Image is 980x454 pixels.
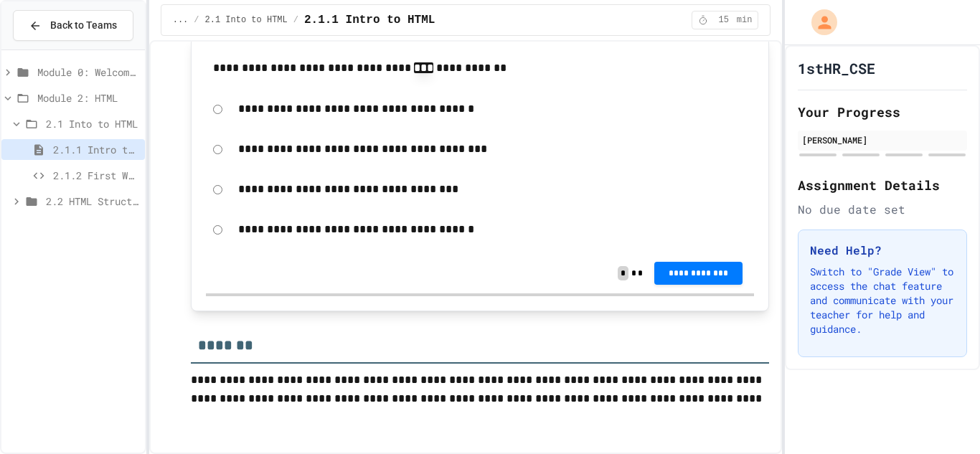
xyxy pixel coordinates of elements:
[798,175,967,195] h2: Assignment Details
[13,10,133,41] button: Back to Teams
[798,102,967,122] h2: Your Progress
[205,14,288,26] span: 2.1 Into to HTML
[798,58,875,78] h1: 1stHR_CSE
[46,194,139,209] span: 2.2 HTML Structure
[293,14,298,26] span: /
[37,65,139,80] span: Module 0: Welcome to Web Development
[53,142,139,157] span: 2.1.1 Intro to HTML
[53,168,139,183] span: 2.1.2 First Webpage
[46,116,139,131] span: 2.1 Into to HTML
[304,11,435,29] span: 2.1.1 Intro to HTML
[810,265,955,336] p: Switch to "Grade View" to access the chat feature and communicate with your teacher for help and ...
[796,6,841,39] div: My Account
[50,18,117,33] span: Back to Teams
[737,14,753,26] span: min
[37,90,139,105] span: Module 2: HTML
[802,133,963,146] div: [PERSON_NAME]
[810,242,955,259] h3: Need Help?
[798,201,967,218] div: No due date set
[173,14,189,26] span: ...
[194,14,199,26] span: /
[712,14,735,26] span: 15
